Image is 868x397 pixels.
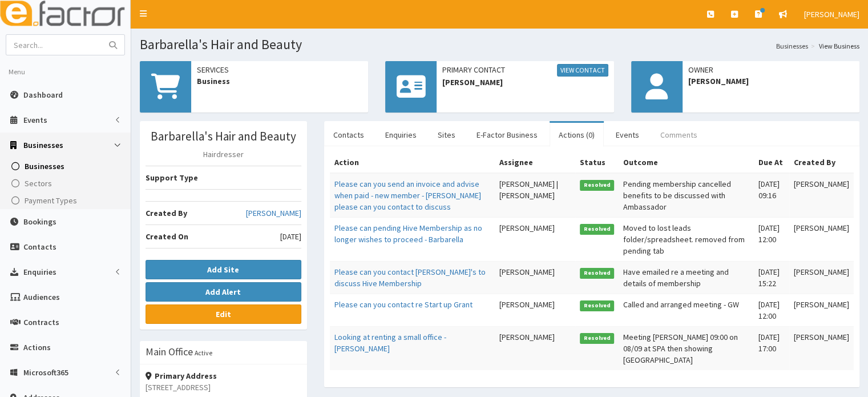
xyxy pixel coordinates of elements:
td: Pending membership cancelled benefits to be discussed with Ambassador [619,173,754,218]
span: [PERSON_NAME] [804,9,859,19]
a: Events [607,123,648,147]
td: [PERSON_NAME] [495,327,576,371]
a: Please can pending Hive Membership as no longer wishes to proceed - Barbarella [334,223,482,244]
a: Businesses [3,158,131,175]
a: Contacts [324,123,373,147]
td: Called and arranged meeting - GW [619,294,754,327]
td: [PERSON_NAME] [789,262,854,294]
span: Resolved [580,180,614,190]
th: Created By [789,152,854,173]
td: [PERSON_NAME] [495,218,576,262]
span: Primary Contact [442,64,608,77]
a: Looking at renting a small office - [PERSON_NAME] [334,332,446,354]
b: Created On [146,231,188,242]
td: Meeting [PERSON_NAME] 09:00 on 08/09 at SPA then showing [GEOGRAPHIC_DATA] [619,327,754,371]
h3: Main Office [146,347,193,357]
p: [STREET_ADDRESS] [146,382,301,393]
a: Please can you send an invoice and advise when paid - new member - [PERSON_NAME] please can you c... [334,179,481,212]
h3: Barbarella's Hair and Beauty [146,130,301,143]
td: [PERSON_NAME] [789,173,854,218]
input: Search... [6,35,102,55]
span: [PERSON_NAME] [688,75,854,87]
a: Enquiries [376,123,426,147]
td: [DATE] 15:22 [754,262,789,294]
a: Please can you contact [PERSON_NAME]'s to discuss Hive Membership [334,267,486,288]
td: [DATE] 09:16 [754,173,789,218]
span: Resolved [580,268,614,278]
td: [PERSON_NAME] [495,262,576,294]
b: Created By [146,208,187,218]
span: Payment Types [25,195,77,206]
li: View Business [808,41,859,51]
td: [DATE] 17:00 [754,327,789,371]
a: E-Factor Business [467,123,547,147]
span: Bookings [23,216,56,227]
th: Outcome [619,152,754,173]
th: Due At [754,152,789,173]
b: Add Alert [205,287,241,297]
a: View Contact [557,64,608,77]
a: Sites [429,123,465,147]
span: Audiences [23,292,60,302]
b: Support Type [146,173,198,183]
a: [PERSON_NAME] [246,207,301,219]
span: Owner [688,64,854,75]
span: [DATE] [280,231,301,242]
button: Add Alert [146,282,301,302]
th: Status [575,152,619,173]
b: Edit [216,309,231,319]
td: [DATE] 12:00 [754,218,789,262]
td: Have emailed re a meeting and details of membership [619,262,754,294]
span: Events [23,115,47,125]
a: Actions (0) [550,123,604,147]
th: Assignee [495,152,576,173]
td: [PERSON_NAME] | [PERSON_NAME] [495,173,576,218]
a: Comments [651,123,706,147]
a: Please can you contact re Start up Grant [334,299,473,310]
td: [PERSON_NAME] [789,294,854,327]
span: Dashboard [23,90,63,100]
span: Resolved [580,300,614,311]
span: Resolved [580,224,614,234]
span: Business [197,75,362,87]
span: Contacts [23,242,56,252]
span: Services [197,64,362,75]
p: Hairdresser [146,149,301,160]
span: Resolved [580,333,614,343]
td: [PERSON_NAME] [789,218,854,262]
a: Sectors [3,175,131,192]
th: Action [330,152,495,173]
span: Actions [23,342,51,352]
td: [PERSON_NAME] [789,327,854,371]
td: [DATE] 12:00 [754,294,789,327]
td: [PERSON_NAME] [495,294,576,327]
td: Moved to lost leads folder/spreadsheet. removed from pending tab [619,218,754,262]
span: Microsoft365 [23,367,68,378]
a: Payment Types [3,192,131,209]
span: Enquiries [23,267,56,277]
a: Businesses [776,41,808,51]
span: Contracts [23,317,59,327]
span: Sectors [25,178,52,189]
h1: Barbarella's Hair and Beauty [140,37,859,52]
small: Active [195,348,212,357]
span: Businesses [23,140,63,150]
b: Add Site [207,264,239,275]
a: Edit [146,304,301,324]
span: Businesses [25,161,64,171]
strong: Primary Address [146,371,217,381]
span: [PERSON_NAME] [442,77,608,88]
